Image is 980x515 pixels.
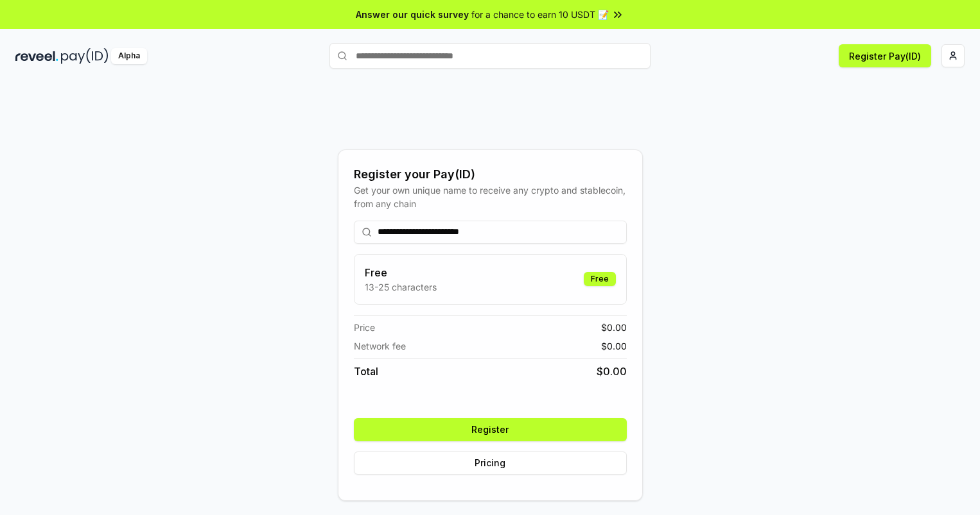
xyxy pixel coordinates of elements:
[354,418,627,441] button: Register
[354,364,378,379] span: Total
[354,165,627,183] div: Register your Pay(ID)
[15,48,58,64] img: reveel_dark
[471,8,609,21] span: for a chance to earn 10 USDT 📝
[365,265,437,280] h3: Free
[61,48,109,64] img: pay_id
[601,339,627,353] span: $ 0.00
[111,48,147,64] div: Alpha
[354,321,375,334] span: Price
[356,8,469,21] span: Answer our quick survey
[354,339,406,353] span: Network fee
[601,321,627,334] span: $ 0.00
[365,280,437,294] p: 13-25 characters
[354,183,627,210] div: Get your own unique name to receive any crypto and stablecoin, from any chain
[597,364,627,379] span: $ 0.00
[584,272,616,286] div: Free
[839,44,931,67] button: Register Pay(ID)
[354,452,627,475] button: Pricing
